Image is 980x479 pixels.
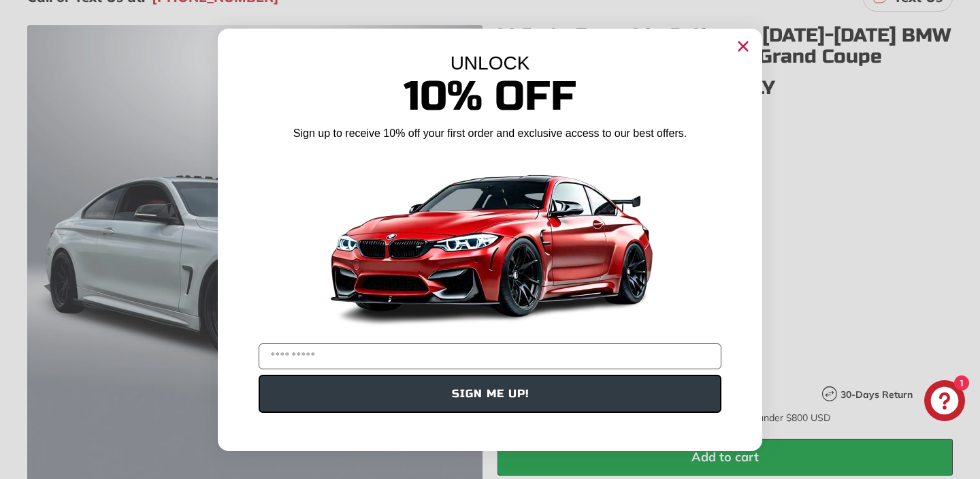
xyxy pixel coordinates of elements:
[259,343,721,369] input: YOUR EMAIL
[320,146,660,338] img: Banner showing BMW 4 Series Body kit
[259,375,721,413] button: SIGN ME UP!
[293,127,687,139] span: Sign up to receive 10% off your first order and exclusive access to our best offers.
[451,52,530,74] span: UNLOCK
[404,72,576,121] span: 10% Off
[732,35,754,57] button: Close dialog
[920,380,969,424] inbox-online-store-chat: Shopify online store chat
